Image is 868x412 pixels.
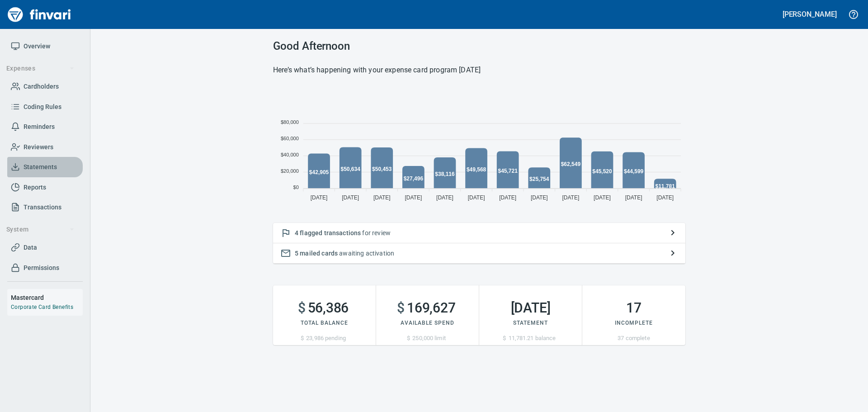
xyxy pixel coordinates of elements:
[7,258,83,278] a: Permissions
[499,194,516,201] tspan: [DATE]
[656,194,674,201] tspan: [DATE]
[24,142,53,153] span: Reviewers
[582,285,685,345] button: 17Incomplete37 complete
[11,304,73,310] a: Corporate Card Benefits
[281,168,299,174] tspan: $20,000
[24,81,59,92] span: Cardholders
[7,157,83,177] a: Statements
[6,63,75,74] span: Expenses
[7,177,83,198] a: Reports
[273,243,685,264] button: 5 mailed cards awaiting activation
[342,194,359,201] tspan: [DATE]
[405,194,422,201] tspan: [DATE]
[7,36,83,57] a: Overview
[6,224,75,235] span: System
[3,60,78,77] button: Expenses
[24,182,46,193] span: Reports
[531,194,548,201] tspan: [DATE]
[7,97,83,117] a: Coding Rules
[582,334,685,343] p: 37 complete
[7,237,83,258] a: Data
[11,293,83,303] h6: Mastercard
[273,223,685,243] button: 4 flagged transactions for review
[468,194,485,201] tspan: [DATE]
[281,152,299,157] tspan: $40,000
[24,121,55,133] span: Reminders
[7,197,83,218] a: Transactions
[780,7,839,21] button: [PERSON_NAME]
[562,194,579,201] tspan: [DATE]
[24,262,59,274] span: Permissions
[594,194,611,201] tspan: [DATE]
[24,161,57,173] span: Statements
[295,228,664,237] p: for review
[24,202,61,213] span: Transactions
[311,194,328,201] tspan: [DATE]
[24,101,61,113] span: Coding Rules
[300,229,361,237] span: flagged transactions
[625,194,642,201] tspan: [DATE]
[373,194,391,201] tspan: [DATE]
[293,185,299,190] tspan: $0
[7,137,83,157] a: Reviewers
[3,221,78,238] button: System
[273,40,685,52] h3: Good Afternoon
[582,300,685,316] h2: 17
[295,250,298,257] span: 5
[281,136,299,141] tspan: $60,000
[7,117,83,137] a: Reminders
[300,250,338,257] span: mailed cards
[24,242,37,253] span: Data
[5,4,73,25] img: Finvari
[615,320,653,326] span: Incomplete
[273,64,685,76] h6: Here’s what’s happening with your expense card program [DATE]
[783,9,837,19] h5: [PERSON_NAME]
[436,194,453,201] tspan: [DATE]
[295,229,298,237] span: 4
[281,119,299,125] tspan: $80,000
[24,41,50,52] span: Overview
[7,76,83,97] a: Cardholders
[295,249,664,258] p: awaiting activation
